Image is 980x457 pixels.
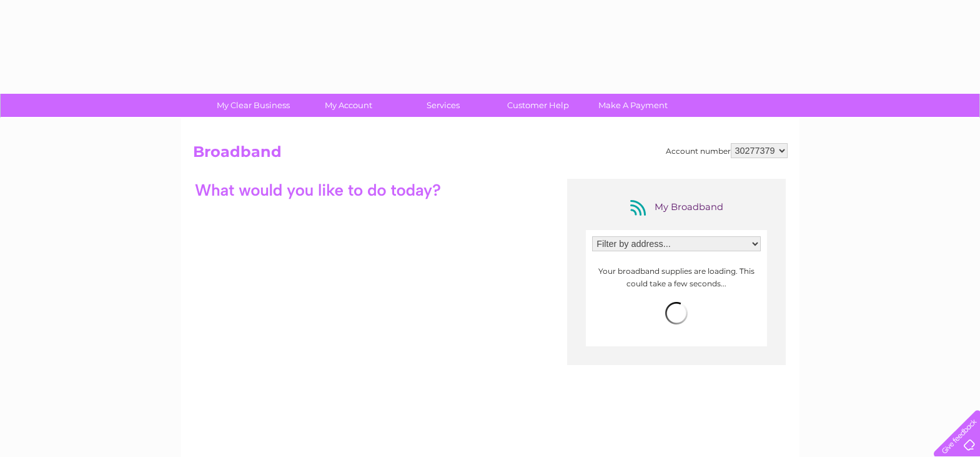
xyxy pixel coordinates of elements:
[626,198,726,218] div: My Broadband
[582,94,685,117] a: Make A Payment
[193,143,788,167] h2: Broadband
[392,94,495,117] a: Services
[202,94,305,117] a: My Clear Business
[592,265,761,289] p: Your broadband supplies are loading. This could take a few seconds...
[297,94,400,117] a: My Account
[487,94,590,117] a: Customer Help
[666,143,788,158] div: Account number
[665,302,688,324] img: loading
